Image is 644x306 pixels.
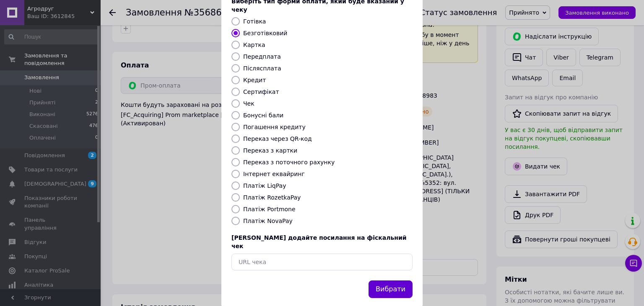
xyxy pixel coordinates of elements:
label: Бонусні бали [243,112,283,119]
label: Передплата [243,53,281,60]
label: Платіж NovaPay [243,218,293,224]
label: Платіж RozetkaPay [243,194,301,201]
label: Сертифікат [243,88,279,95]
label: Безготівковий [243,30,287,36]
label: Інтернет еквайринг [243,171,305,177]
label: Переказ через QR-код [243,135,312,142]
label: Кредит [243,77,266,83]
label: Платіж Portmone [243,206,296,213]
label: Платіж LiqPay [243,182,286,189]
label: Погашення кредиту [243,124,306,130]
label: Картка [243,41,265,48]
label: Переказ з поточного рахунку [243,159,335,166]
label: Післясплата [243,65,281,72]
label: Готівка [243,18,266,25]
label: Чек [243,100,254,107]
label: Переказ з картки [243,147,297,154]
input: URL чека [231,254,413,270]
button: Вибрати [369,280,413,298]
span: [PERSON_NAME] додайте посилання на фіскальний чек [231,234,407,249]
